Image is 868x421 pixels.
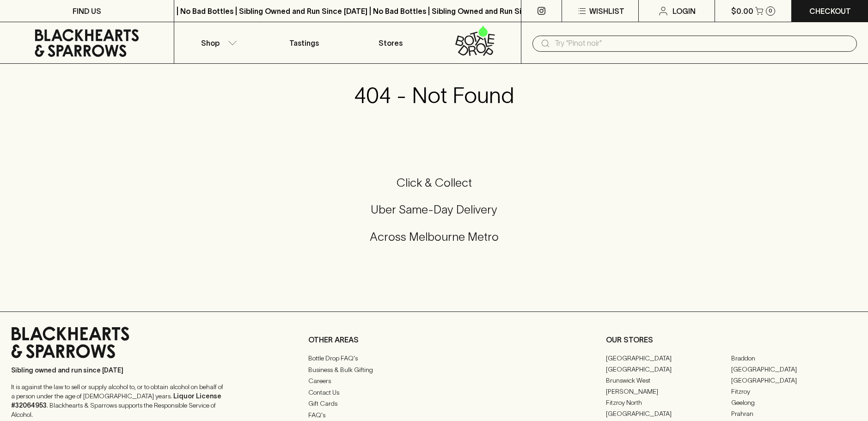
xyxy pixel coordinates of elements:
[308,334,559,345] p: OTHER AREAS
[11,138,857,293] div: Call to action block
[606,353,732,364] a: [GEOGRAPHIC_DATA]
[261,22,348,63] a: Tastings
[174,22,261,63] button: Shop
[308,398,559,409] a: Gift Cards
[606,375,732,386] a: Brunswick West
[589,6,624,17] p: Wishlist
[308,376,559,387] a: Careers
[308,387,559,398] a: Contact Us
[731,6,753,17] p: $0.00
[348,22,434,63] a: Stores
[606,397,732,408] a: Fitzroy North
[289,37,319,49] p: Tastings
[731,386,857,397] a: Fitzroy
[731,408,857,419] a: Prahran
[308,353,559,364] a: Bottle Drop FAQ's
[11,175,857,190] h5: Click & Collect
[731,397,857,408] a: Geelong
[11,202,857,217] h5: Uber Same-Day Delivery
[308,409,559,421] a: FAQ's
[308,364,559,375] a: Business & Bulk Gifting
[555,36,850,51] input: Try "Pinot noir"
[73,6,101,17] p: FIND US
[11,382,224,419] p: It is against the law to sell or supply alcohol to, or to obtain alcohol on behalf of a person un...
[606,386,732,397] a: [PERSON_NAME]
[354,82,514,108] h3: 404 - Not Found
[606,364,732,375] a: [GEOGRAPHIC_DATA]
[379,37,403,49] p: Stores
[731,364,857,375] a: [GEOGRAPHIC_DATA]
[769,8,772,13] p: 0
[809,6,851,17] p: Checkout
[606,334,857,345] p: OUR STORES
[606,408,732,419] a: [GEOGRAPHIC_DATA]
[11,229,857,244] h5: Across Melbourne Metro
[731,353,857,364] a: Braddon
[11,366,224,375] p: Sibling owned and run since [DATE]
[731,375,857,386] a: [GEOGRAPHIC_DATA]
[672,6,696,17] p: Login
[201,37,220,49] p: Shop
